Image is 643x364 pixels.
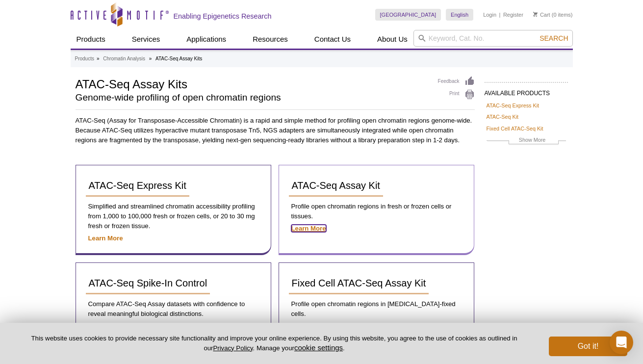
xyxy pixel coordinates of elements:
[75,54,94,63] a: Products
[540,34,568,42] span: Search
[438,89,475,100] a: Print
[289,202,464,221] p: Profile open chromatin regions in fresh or frozen cells or tissues.
[86,175,189,197] a: ATAC-Seq Express Kit
[371,30,413,49] a: About Us
[549,337,627,356] button: Got it!
[86,202,261,231] p: Simplified and streamlined chromatin accessibility profiling from 1,000 to 100,000 fresh or froze...
[289,273,429,294] a: Fixed Cell ATAC-Seq Assay Kit
[537,34,571,43] button: Search
[503,11,523,18] a: Register
[487,101,540,110] a: ATAC-Seq Express Kit
[213,344,253,352] a: Privacy Policy
[76,116,475,145] p: ATAC-Seq (Assay for Transposase-Accessible Chromatin) is a rapid and simple method for profiling ...
[76,93,428,102] h2: Genome-wide profiling of open chromatin regions
[438,76,475,87] a: Feedback
[86,299,261,319] p: Compare ATAC-Seq Assay datasets with confidence to reveal meaningful biological distinctions.
[485,82,568,100] h2: AVAILABLE PRODUCTS
[291,225,326,232] a: Learn More
[499,9,501,21] li: |
[71,30,111,49] a: Products
[89,180,186,191] span: ATAC-Seq Express Kit
[89,278,207,288] span: ATAC-Seq Spike-In Control
[16,334,533,353] p: This website uses cookies to provide necessary site functionality and improve your online experie...
[533,12,538,17] img: Your Cart
[86,273,210,294] a: ATAC-Seq Spike-In Control
[76,76,428,91] h1: ATAC-Seq Assay Kits
[309,30,357,49] a: Contact Us
[487,112,519,121] a: ATAC-Seq Kit
[289,175,383,197] a: ATAC-Seq Assay Kit
[483,11,496,18] a: Login
[126,30,166,49] a: Services
[155,56,202,61] li: ATAC-Seq Assay Kits
[97,56,100,61] li: »
[375,9,441,21] a: [GEOGRAPHIC_DATA]
[487,135,566,147] a: Show More
[610,331,633,354] div: Open Intercom Messenger
[180,30,232,49] a: Applications
[103,54,145,63] a: Chromatin Analysis
[174,12,272,21] h2: Enabling Epigenetics Research
[247,30,294,49] a: Resources
[533,11,550,18] a: Cart
[149,56,152,61] li: »
[533,9,573,21] li: (0 items)
[292,180,380,191] span: ATAC-Seq Assay Kit
[487,124,543,133] a: Fixed Cell ATAC-Seq Kit
[88,234,123,242] a: Learn More
[289,299,464,319] p: Profile open chromatin regions in [MEDICAL_DATA]-fixed cells.
[294,343,343,352] button: cookie settings
[413,30,573,47] input: Keyword, Cat. No.
[292,278,426,288] span: Fixed Cell ATAC-Seq Assay Kit
[446,9,473,21] a: English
